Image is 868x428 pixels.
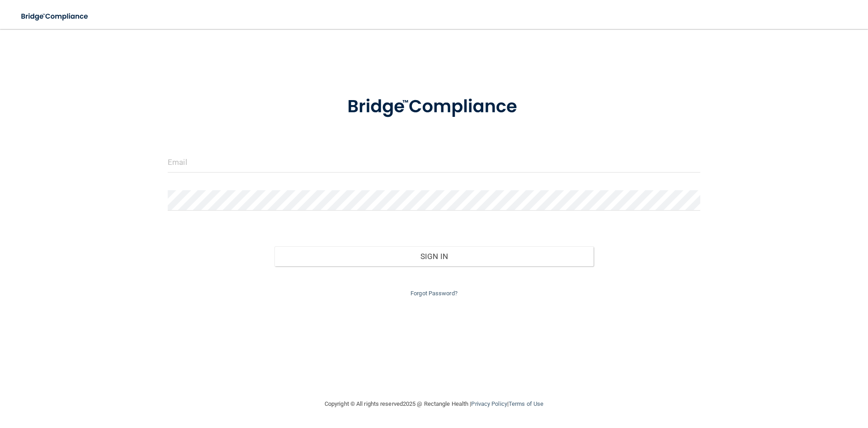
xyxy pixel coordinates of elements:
[509,400,543,407] a: Terms of Use
[168,152,700,173] input: Email
[274,246,594,266] button: Sign In
[329,83,539,130] img: bridge_compliance_login_screen.278c3ca4.svg
[471,400,507,407] a: Privacy Policy
[410,290,458,297] a: Forgot Password?
[269,390,599,418] div: Copyright © All rights reserved 2025 @ Rectangle Health | |
[14,7,97,26] img: bridge_compliance_login_screen.278c3ca4.svg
